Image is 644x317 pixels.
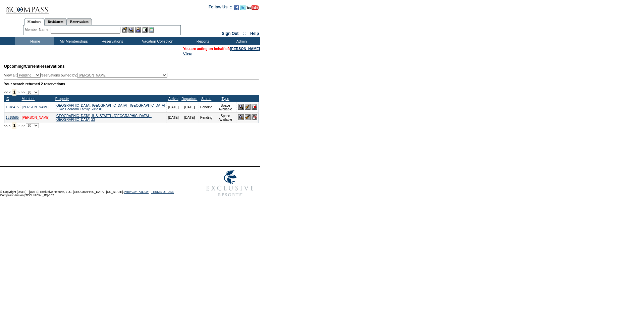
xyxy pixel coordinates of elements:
td: Home [15,37,54,45]
td: [DATE] [180,112,199,123]
a: [GEOGRAPHIC_DATA], [US_STATE] - [GEOGRAPHIC_DATA] :: [GEOGRAPHIC_DATA] 23 [55,114,152,121]
a: TERMS OF USE [151,190,174,194]
a: ID [6,97,9,101]
a: [PERSON_NAME] [230,47,260,51]
a: [PERSON_NAME] [22,116,49,119]
span: > [17,90,19,94]
img: Cancel Reservation [252,104,257,110]
span: > [17,123,19,127]
img: Cancel Reservation [252,114,257,120]
img: Become our fan on Facebook [234,5,239,10]
div: View all: reservations owned by: [4,73,170,78]
td: Follow Us :: [209,4,232,12]
a: Sign Out [222,31,238,36]
a: Follow us on Twitter [240,7,246,11]
a: Reservations [67,18,92,25]
span: >> [20,123,24,127]
a: PRIVACY POLICY [124,190,149,194]
span: << [4,123,8,127]
td: [DATE] [166,112,180,123]
a: Residences [44,18,67,25]
a: Departure [181,97,197,101]
a: Members [24,18,45,25]
a: 1818415 [6,105,19,109]
span: You are acting on behalf of: [183,47,260,51]
a: Property [55,97,69,101]
span: Upcoming/Current [4,64,39,69]
a: 1818585 [6,116,19,119]
td: Space Available [214,112,237,123]
a: Type [221,97,229,101]
td: [DATE] [166,102,180,112]
span: 1 [12,89,17,96]
span: :: [243,31,246,36]
td: [DATE] [180,102,199,112]
div: Member Name: [25,27,51,33]
a: Arrival [168,97,178,101]
td: Space Available [214,102,237,112]
img: Impersonate [135,27,141,33]
td: Pending [199,102,214,112]
td: Admin [221,37,260,45]
span: >> [20,90,24,94]
a: Help [250,31,259,36]
img: Confirm Reservation [245,114,251,120]
span: Reservations [4,64,65,69]
td: Pending [199,112,214,123]
div: Your search returned 2 reservations [4,82,259,86]
td: Reservations [92,37,131,45]
img: Confirm Reservation [245,104,251,110]
img: b_calculator.gif [149,27,154,33]
img: Exclusive Resorts [200,167,260,200]
img: View Reservation [238,114,244,120]
img: View [128,27,134,33]
a: Clear [183,51,192,55]
td: Vacation Collection [131,37,183,45]
a: Become our fan on Facebook [234,7,239,11]
a: Subscribe to our YouTube Channel [247,7,259,11]
img: Subscribe to our YouTube Channel [247,5,259,10]
a: Status [201,97,211,101]
a: [PERSON_NAME] [22,105,49,109]
a: Member [21,97,35,101]
a: [GEOGRAPHIC_DATA], [GEOGRAPHIC_DATA] - [GEOGRAPHIC_DATA] :: Two Bedroom Family Suite #1 [55,104,165,111]
span: 1 [12,122,17,129]
td: My Memberships [54,37,92,45]
img: View Reservation [238,104,244,110]
img: b_edit.gif [122,27,127,33]
img: Reservations [142,27,148,33]
td: Reports [183,37,221,45]
img: Follow us on Twitter [240,5,246,10]
span: < [9,123,11,127]
span: << [4,90,8,94]
span: < [9,90,11,94]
